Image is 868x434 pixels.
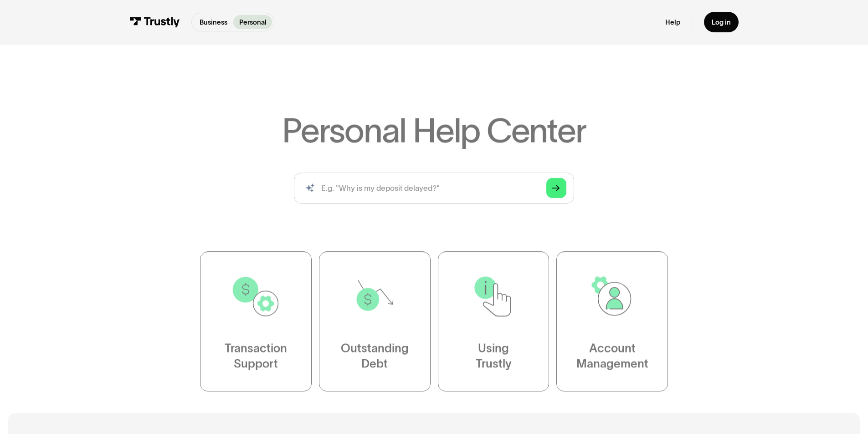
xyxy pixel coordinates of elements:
[200,17,227,27] p: Business
[576,341,648,372] div: Account Management
[225,341,287,372] div: Transaction Support
[294,173,574,204] input: search
[319,252,431,392] a: OutstandingDebt
[665,18,680,26] a: Help
[233,15,272,29] a: Personal
[200,252,312,392] a: TransactionSupport
[556,252,668,392] a: AccountManagement
[341,341,409,372] div: Outstanding Debt
[712,18,731,26] div: Log in
[704,12,739,32] a: Log in
[475,341,511,372] div: Using Trustly
[438,252,550,392] a: UsingTrustly
[129,17,180,27] img: Trustly Logo
[282,114,586,148] h1: Personal Help Center
[194,15,233,29] a: Business
[294,173,574,204] form: Search
[239,17,267,27] p: Personal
